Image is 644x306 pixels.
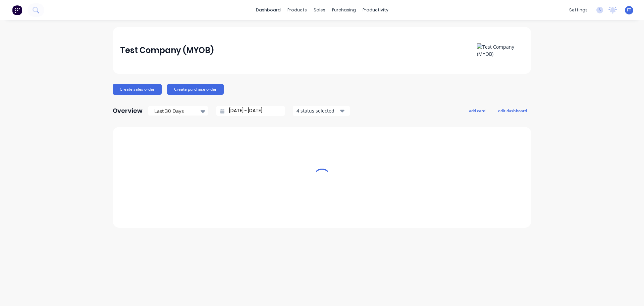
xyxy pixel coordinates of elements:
[113,84,162,95] button: Create sales order
[310,5,329,15] div: sales
[284,5,310,15] div: products
[627,7,631,13] span: FT
[113,104,143,118] div: Overview
[120,44,214,57] div: Test Company (MYOB)
[494,106,531,115] button: edit dashboard
[12,5,22,15] img: Factory
[465,106,490,115] button: add card
[297,107,339,114] div: 4 status selected
[477,43,524,57] img: Test Company (MYOB)
[253,5,284,15] a: dashboard
[167,84,224,95] button: Create purchase order
[329,5,359,15] div: purchasing
[566,5,591,15] div: settings
[359,5,392,15] div: productivity
[293,106,350,116] button: 4 status selected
